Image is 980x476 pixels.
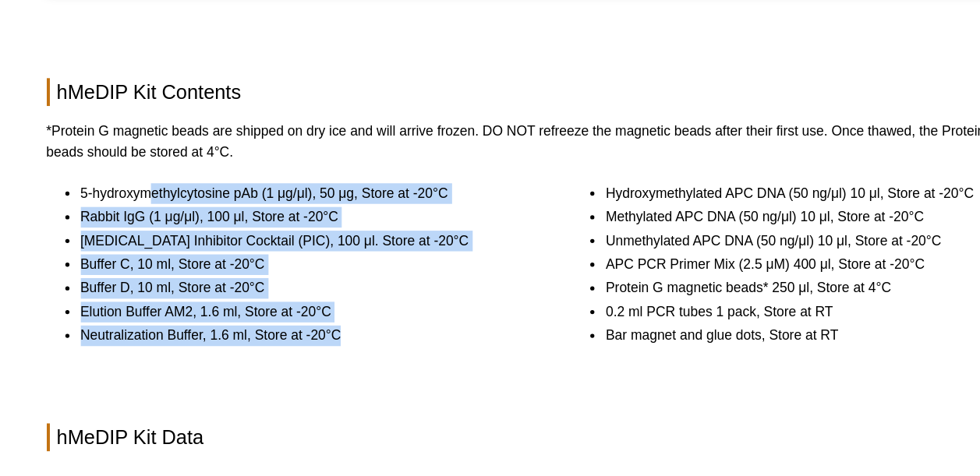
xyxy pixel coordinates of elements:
li: Rabbit IgG (1 μg/μl), 100 μl, Store at -20°C [125,205,469,220]
h2: hMeDIP Kit Contents [99,108,882,129]
a: Data [363,1,487,38]
li: Buffer D, 10 ml, Store at -20°C [125,259,469,274]
em: MseI [496,435,514,445]
a: Overview [100,1,224,38]
li: Unmethylated APC DNA (50 ng/μl) 10 μl, Store at -20°C [522,223,866,238]
li: Buffer C, 10 ml, Store at -20°C [125,241,469,256]
li: APC PCR Primer Mix (2.5 μM) 400 μl, Store at -20°C [522,241,866,256]
li: [MEDICAL_DATA] Inhibitor Cocktail (PIC), 100 μl. Store at -20°C [125,223,469,238]
li: 0.2 ml PCR tubes 1 pack, Store at RT [522,277,866,292]
li: 5-hydroxymethylcytosine pAb (1 μg/μl), 50 μg, Store at -20°C [125,187,469,203]
li: Bar magnet and glue dots, Store at RT [522,294,866,310]
strong: Figure 2: Specificity of the hMeDIP Kit. [496,420,646,429]
li: Elution Buffer AM2, 1.6 ml, Store at -20°C [125,277,469,292]
a: Documents [759,1,883,38]
li: Methylated APC DNA (50 ng/μl) 10 μl, Store at -20°C [522,205,866,220]
div: Open Intercom Messenger [927,423,964,460]
h2: hMeDIP Kit Data [99,368,882,390]
a: Publications [628,1,752,38]
a: FAQs [495,1,619,38]
li: Hydroxymethylated APC DNA (50 ng/μl) 10 μl, Store at -20°C [522,187,866,203]
li: Neutralization Buffer, 1.6 ml, Store at -20°C [125,294,469,310]
li: Protein G magnetic beads* 250 μl, Store at 4°C [522,259,866,274]
a: Contents [232,1,356,38]
p: *Protein G magnetic beads are shipped on dry ice and will arrive frozen. DO NOT refreeze the magn... [99,140,882,171]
